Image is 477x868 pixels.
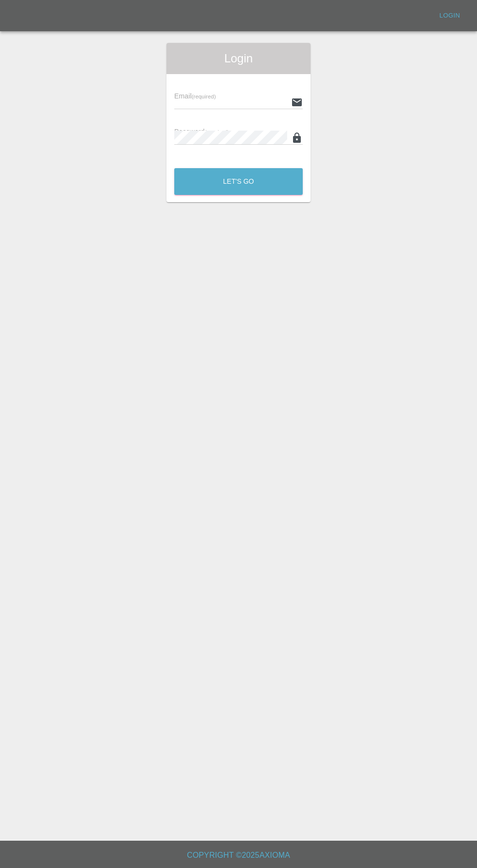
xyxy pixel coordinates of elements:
span: Password [174,128,229,135]
a: Login [434,8,465,23]
small: (required) [205,129,229,135]
span: Login [174,51,303,66]
button: Let's Go [174,168,303,195]
span: Email [174,92,216,100]
small: (required) [192,94,216,99]
h6: Copyright © 2025 Axioma [8,849,469,862]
